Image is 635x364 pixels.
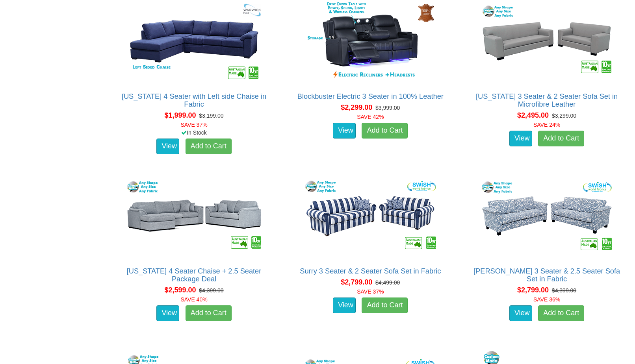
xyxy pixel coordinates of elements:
a: View [509,131,532,146]
a: View [333,297,356,313]
a: Add to Cart [538,305,584,321]
a: [US_STATE] 3 Seater & 2 Seater Sofa Set in Microfibre Leather [476,92,618,108]
a: [US_STATE] 4 Seater with Left side Chaise in Fabric [122,92,266,108]
font: SAVE 40% [180,296,207,303]
span: $2,599.00 [164,286,196,294]
div: In Stock [110,129,278,137]
img: Texas 4 Seater Chaise + 2.5 Seater Package Deal [123,173,265,259]
a: View [156,139,179,154]
del: $4,499.00 [375,279,400,286]
a: Add to Cart [538,131,584,146]
a: Surry 3 Seater & 2 Seater Sofa Set in Fabric [300,267,441,275]
img: Surry 3 Seater & 2 Seater Sofa Set in Fabric [299,173,441,259]
a: Blockbuster Electric 3 Seater in 100% Leather [297,92,444,100]
del: $3,999.00 [375,105,400,111]
a: Add to Cart [186,139,232,154]
font: SAVE 37% [180,122,207,128]
span: $2,799.00 [517,286,549,294]
a: Add to Cart [362,123,408,139]
img: Tiffany 3 Seater & 2.5 Seater Sofa Set in Fabric [476,173,618,259]
font: SAVE 36% [533,296,560,303]
a: View [156,305,179,321]
font: SAVE 37% [357,288,384,295]
span: $2,799.00 [341,278,372,286]
del: $3,299.00 [552,113,576,119]
a: Add to Cart [362,297,408,313]
del: $3,199.00 [199,113,223,119]
span: $2,495.00 [517,111,549,119]
a: [US_STATE] 4 Seater Chaise + 2.5 Seater Package Deal [127,267,262,283]
font: SAVE 24% [533,122,560,128]
font: SAVE 42% [357,114,384,120]
a: [PERSON_NAME] 3 Seater & 2.5 Seater Sofa Set in Fabric [473,267,620,283]
a: View [333,123,356,139]
a: Add to Cart [186,305,232,321]
span: $1,999.00 [164,111,196,119]
del: $4,399.00 [199,287,223,294]
del: $4,399.00 [552,287,576,294]
span: $2,299.00 [341,103,372,111]
a: View [509,305,532,321]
